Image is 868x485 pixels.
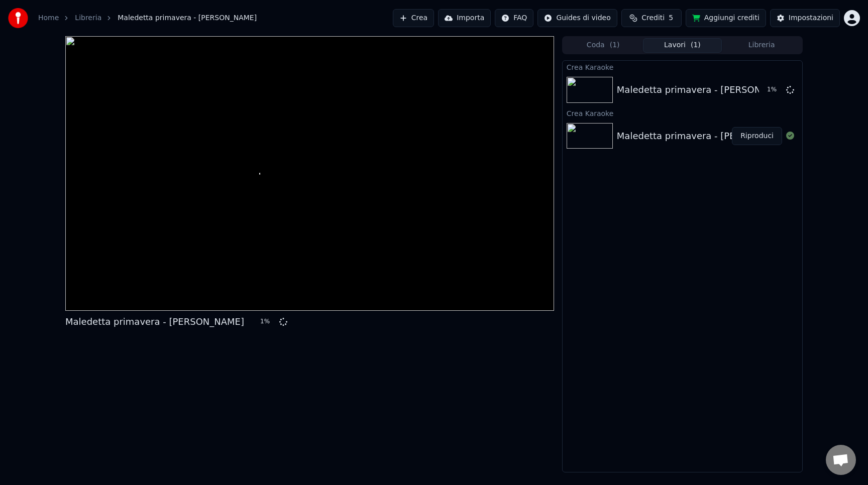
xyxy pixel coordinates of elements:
div: Impostazioni [789,13,833,23]
button: Libreria [722,38,801,53]
div: Maledetta primavera - [PERSON_NAME] [65,315,244,329]
div: Crea Karaoke [563,107,802,119]
button: Crediti5 [621,9,682,27]
button: Coda [564,38,643,53]
button: Aggiungi crediti [686,9,766,27]
span: 5 [669,13,673,23]
span: Maledetta primavera - [PERSON_NAME] [118,13,257,23]
button: Lavori [643,38,722,53]
div: Aprire la chat [826,445,856,475]
a: Home [38,13,59,23]
button: Importa [438,9,491,27]
img: youka [8,8,28,28]
span: ( 1 ) [691,40,701,50]
div: Maledetta primavera - [PERSON_NAME] [617,129,796,143]
div: 1 % [260,318,275,326]
div: Maledetta primavera - [PERSON_NAME] [617,83,796,97]
a: Libreria [75,13,101,23]
div: 1 % [767,86,782,94]
span: Crediti [641,13,665,23]
button: Riproduci [732,127,782,145]
span: ( 1 ) [610,40,620,50]
button: Impostazioni [770,9,840,27]
button: Crea [393,9,434,27]
button: FAQ [495,9,533,27]
div: Crea Karaoke [563,61,802,73]
button: Guides di video [537,9,617,27]
nav: breadcrumb [38,13,257,23]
